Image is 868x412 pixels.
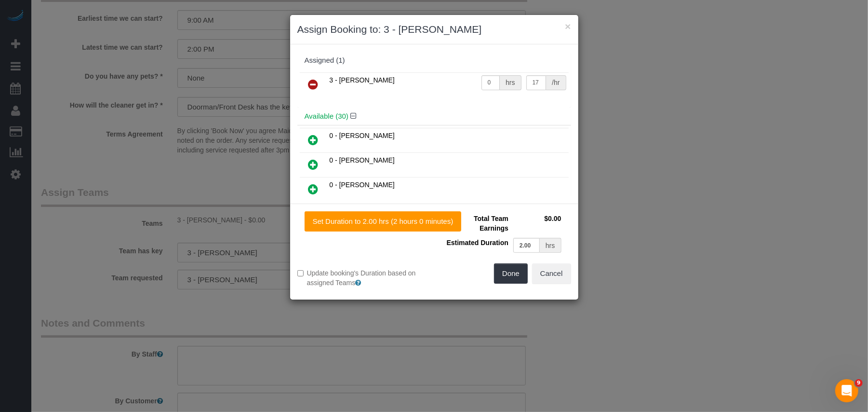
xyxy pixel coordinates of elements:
td: $0.00 [511,211,564,235]
button: Set Duration to 2.00 hrs (2 hours 0 minutes) [305,211,462,232]
h3: Assign Booking to: 3 - [PERSON_NAME] [297,22,571,37]
td: Total Team Earnings [441,211,511,235]
div: hrs [500,75,521,90]
button: Done [494,263,528,284]
span: 0 - [PERSON_NAME] [330,132,395,139]
span: 9 [855,379,863,387]
div: /hr [546,75,566,90]
label: Update booking's Duration based on assigned Teams [297,268,427,288]
span: 0 - [PERSON_NAME] [330,181,395,189]
span: 0 - [PERSON_NAME] [330,156,395,164]
input: Update booking's Duration based on assigned Teams [297,270,304,276]
iframe: Intercom live chat [835,379,858,402]
button: Cancel [532,263,571,284]
div: Assigned (1) [305,56,564,65]
button: × [565,21,571,31]
h4: Available (30) [305,112,564,121]
span: 3 - [PERSON_NAME] [330,76,395,84]
span: Estimated Duration [447,239,508,247]
div: hrs [540,238,561,253]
